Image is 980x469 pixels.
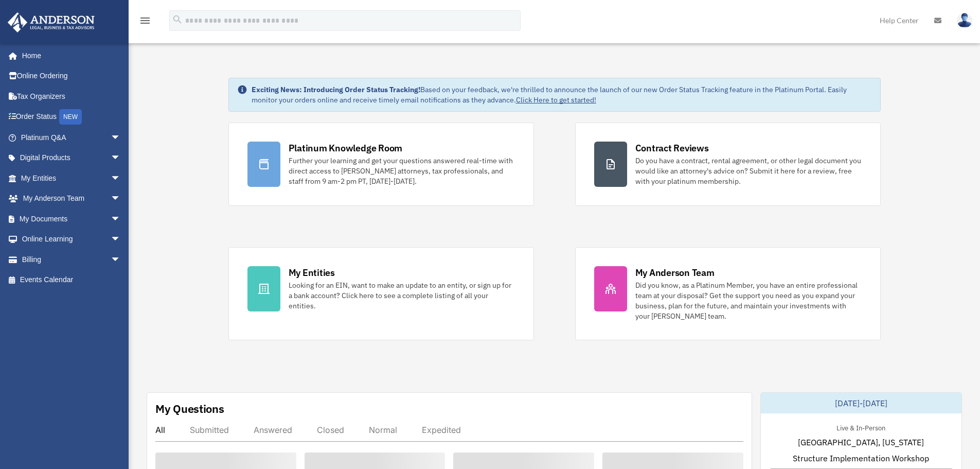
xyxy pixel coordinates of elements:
a: Contract Reviews Do you have a contract, rental agreement, or other legal document you would like... [575,123,881,206]
div: Did you know, as a Platinum Member, you have an entire professional team at your disposal? Get th... [635,280,862,321]
div: Further your learning and get your questions answered real-time with direct access to [PERSON_NAM... [289,155,515,186]
a: Home [7,45,131,66]
a: My Entities Looking for an EIN, want to make an update to an entity, or sign up for a bank accoun... [228,247,534,340]
span: arrow_drop_down [111,188,131,210]
div: Do you have a contract, rental agreement, or other legal document you would like an attorney's ad... [635,155,862,186]
div: Submitted [190,425,229,435]
a: Order StatusNEW [7,107,136,128]
div: My Entities [289,266,335,279]
div: Contract Reviews [635,142,709,154]
div: Closed [317,425,344,435]
div: Based on your feedback, we're thrilled to announce the launch of our new Order Status Tracking fe... [252,84,872,105]
a: Digital Productsarrow_drop_down [7,148,136,168]
div: Expedited [422,425,461,435]
span: arrow_drop_down [111,148,131,169]
a: My Entitiesarrow_drop_down [7,168,136,188]
a: Platinum Q&Aarrow_drop_down [7,127,136,148]
div: Live & In-Person [828,422,894,432]
strong: Exciting News: Introducing Order Status Tracking! [252,85,420,94]
span: arrow_drop_down [111,127,131,148]
div: Looking for an EIN, want to make an update to an entity, or sign up for a bank account? Click her... [289,280,515,311]
a: Billingarrow_drop_down [7,249,136,270]
div: All [155,425,165,435]
div: Normal [369,425,397,435]
span: arrow_drop_down [111,168,131,189]
div: My Questions [155,401,224,416]
a: Events Calendar [7,270,136,290]
a: Platinum Knowledge Room Further your learning and get your questions answered real-time with dire... [228,123,534,206]
div: Answered [254,425,292,435]
span: arrow_drop_down [111,249,131,270]
div: [DATE]-[DATE] [761,393,961,413]
a: Online Ordering [7,66,136,86]
i: search [172,14,183,25]
span: Structure Implementation Workshop [793,452,929,464]
span: [GEOGRAPHIC_DATA], [US_STATE] [798,436,924,448]
a: My Documentsarrow_drop_down [7,209,136,229]
a: My Anderson Team Did you know, as a Platinum Member, you have an entire professional team at your... [575,247,881,340]
div: My Anderson Team [635,266,715,279]
span: arrow_drop_down [111,209,131,230]
a: Online Learningarrow_drop_down [7,229,136,250]
img: Anderson Advisors Platinum Portal [5,12,98,32]
div: Platinum Knowledge Room [289,142,403,154]
div: NEW [59,109,82,125]
a: My Anderson Teamarrow_drop_down [7,188,136,209]
a: menu [139,18,151,27]
span: arrow_drop_down [111,229,131,250]
a: Click Here to get started! [516,95,596,105]
i: menu [139,14,151,27]
a: Tax Organizers [7,86,136,107]
img: User Pic [957,13,972,28]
